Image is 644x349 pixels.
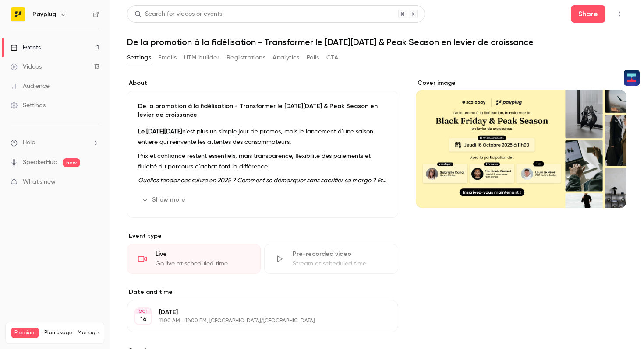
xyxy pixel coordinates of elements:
[11,328,39,338] span: Premium
[23,158,57,167] a: SpeakerHub
[140,315,147,324] p: 16
[11,82,50,91] div: Audience
[11,101,46,110] div: Settings
[127,288,398,297] label: Date and time
[88,178,99,186] iframe: Noticeable Trigger
[416,79,626,208] section: Cover image
[63,158,80,167] span: new
[127,79,398,87] label: About
[159,308,352,317] p: [DATE]
[23,178,56,187] span: What's new
[158,51,177,65] button: Emails
[11,43,41,52] div: Events
[134,10,222,19] div: Search for videos or events
[78,329,99,336] a: Manage
[156,250,250,258] div: Live
[127,51,151,65] button: Settings
[138,178,386,194] em: Quelles tendances suivre en 2025 ? Comment se démarquer sans sacrifier sa marge ? Et surtout, com...
[571,5,605,23] button: Share
[11,63,42,71] div: Videos
[127,37,626,47] h1: De la promotion à la fidélisation - Transformer le [DATE][DATE] & Peak Season en levier de croiss...
[184,51,219,65] button: UTM builder
[416,79,626,87] label: Cover image
[293,259,387,268] div: Stream at scheduled time
[138,193,191,207] button: Show more
[226,51,265,65] button: Registrations
[159,318,352,325] p: 11:00 AM - 12:00 PM, [GEOGRAPHIC_DATA]/[GEOGRAPHIC_DATA]
[44,329,72,336] span: Plan usage
[135,308,151,314] div: OCT
[11,7,25,21] img: Payplug
[127,244,261,274] div: LiveGo live at scheduled time
[293,250,387,258] div: Pre-recorded video
[264,244,398,274] div: Pre-recorded videoStream at scheduled time
[138,102,387,119] p: De la promotion à la fidélisation - Transformer le [DATE][DATE] & Peak Season en levier de croiss...
[32,10,56,19] h6: Payplug
[307,51,319,65] button: Polls
[23,138,35,147] span: Help
[138,129,182,135] strong: Le [DATE][DATE]
[138,126,387,147] p: n’est plus un simple jour de promos, mais le lancement d’une saison entière qui réinvente les att...
[138,151,387,172] p: Prix et confiance restent essentiels, mais transparence, flexibilité des paiements et fluidité du...
[156,259,250,268] div: Go live at scheduled time
[127,232,398,241] p: Event type
[326,51,338,65] button: CTA
[272,51,300,65] button: Analytics
[11,138,99,147] li: help-dropdown-opener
